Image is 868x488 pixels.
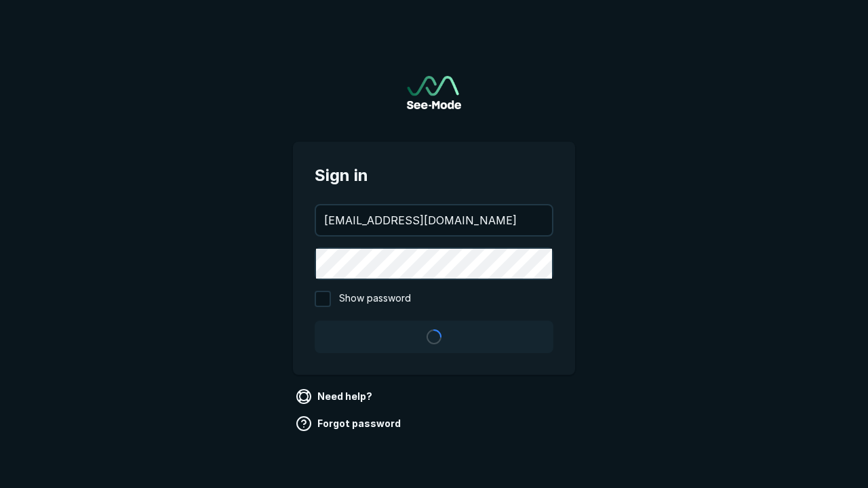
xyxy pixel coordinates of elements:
span: Show password [339,291,411,307]
a: Go to sign in [407,76,461,109]
a: Need help? [293,386,378,407]
img: See-Mode Logo [407,76,461,109]
input: your@email.com [316,205,552,235]
a: Forgot password [293,413,406,434]
span: Sign in [315,163,553,188]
